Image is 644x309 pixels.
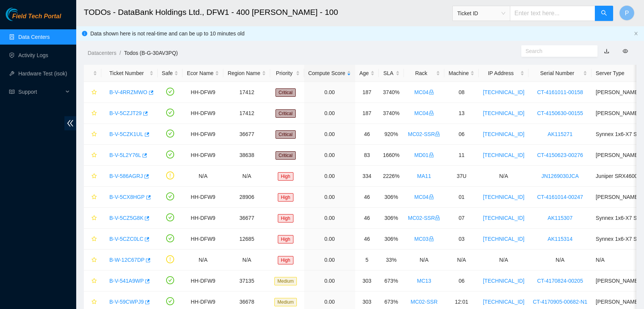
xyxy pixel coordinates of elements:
[379,208,404,229] td: 306%
[429,194,434,200] span: lock
[183,103,223,124] td: HH-DFW9
[223,82,270,103] td: 17412
[166,88,174,96] span: check-circle
[548,131,572,137] a: AK115271
[355,250,379,271] td: 5
[166,297,174,305] span: check-circle
[619,5,634,21] button: P
[537,194,583,200] a: CT-4161014-00247
[88,50,116,56] a: Datacenters
[404,250,445,271] td: N/A
[276,88,296,97] span: Critical
[457,8,505,19] span: Ticket ID
[278,193,293,202] span: High
[479,250,529,271] td: N/A
[414,110,434,116] a: MC04lock
[223,271,270,291] td: 37135
[411,299,438,305] a: MC02-SSR
[304,82,355,103] td: 0.00
[429,236,434,242] span: lock
[278,214,293,223] span: High
[444,250,479,271] td: N/A
[183,271,223,291] td: HH-DFW9
[109,110,142,116] a: B-V-5CZJT29
[548,215,572,221] a: AK115307
[91,257,97,263] span: star
[408,131,441,137] a: MC02-SSRlock
[88,86,97,98] button: star
[91,194,97,200] span: star
[223,103,270,124] td: 17412
[18,52,48,58] a: Activity Logs
[276,130,296,139] span: Critical
[109,131,143,137] a: B-V-5CZK1UL
[537,110,583,116] a: CT-4150630-00155
[166,234,174,242] span: check-circle
[91,173,97,179] span: star
[379,250,404,271] td: 33%
[414,89,434,95] a: MC04lock
[278,256,293,264] span: High
[548,236,572,242] a: AK115314
[166,109,174,117] span: check-circle
[183,208,223,229] td: HH-DFW9
[109,152,141,158] a: B-V-5L2Y76L
[510,6,595,21] input: Enter text here...
[223,145,270,166] td: 38638
[183,82,223,103] td: HH-DFW9
[379,103,404,124] td: 3740%
[88,149,97,161] button: star
[304,166,355,187] td: 0.00
[634,31,638,36] button: close
[166,192,174,200] span: check-circle
[634,31,638,36] span: close
[183,145,223,166] td: HH-DFW9
[166,255,174,263] span: exclamation-circle
[109,194,145,200] a: B-V-5CX8HGP
[124,50,178,56] a: Todos (B-G-30AV3PQ)
[278,172,293,181] span: High
[355,187,379,208] td: 46
[623,48,628,54] span: eye
[223,250,270,271] td: N/A
[379,271,404,291] td: 673%
[444,124,479,145] td: 06
[18,70,67,77] a: Hardware Test (isok)
[533,299,587,305] a: CT-4170905-00682-N1
[183,166,223,187] td: N/A
[6,14,61,24] a: Akamai TechnologiesField Tech Portal
[595,6,613,21] button: search
[276,151,296,160] span: Critical
[444,271,479,291] td: 06
[479,166,529,187] td: N/A
[355,82,379,103] td: 187
[166,213,174,221] span: check-circle
[88,107,97,119] button: star
[109,257,144,263] a: B-W-12C67DP
[18,84,63,99] span: Support
[109,278,144,284] a: B-V-541A9WP
[109,89,147,95] a: B-V-4RRZMWO
[183,124,223,145] td: HH-DFW9
[109,215,143,221] a: B-V-5CZ5G8K
[444,145,479,166] td: 11
[109,299,144,305] a: B-V-59CWPJ9
[444,103,479,124] td: 13
[91,236,97,242] span: star
[444,208,479,229] td: 07
[541,173,579,179] a: JN1269030JCA
[166,276,174,284] span: check-circle
[274,298,297,306] span: Medium
[223,124,270,145] td: 36677
[91,299,97,305] span: star
[444,166,479,187] td: 37U
[109,173,143,179] a: B-V-586AGRJ
[304,229,355,250] td: 0.00
[414,152,434,158] a: MD01lock
[435,131,440,137] span: lock
[537,152,583,158] a: CT-4150623-00276
[223,187,270,208] td: 28906
[88,254,97,266] button: star
[183,250,223,271] td: N/A
[625,8,629,18] span: P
